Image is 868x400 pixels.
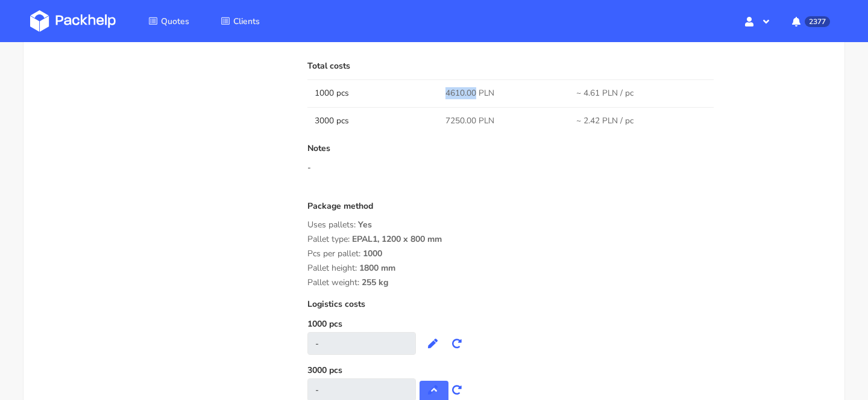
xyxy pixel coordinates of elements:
[352,233,442,254] span: EPAL1, 1200 x 800 mm
[233,16,260,27] span: Clients
[307,79,438,106] td: 1000 pcs
[307,202,830,220] div: Package method
[307,144,830,153] p: Notes
[307,61,830,71] p: Total costs
[445,87,494,99] span: 4610.00 PLN
[307,277,359,288] span: Pallet weight:
[307,332,416,355] div: -
[445,333,469,354] button: Recalculate
[782,10,838,32] button: 2377
[576,115,634,127] span: ~ 2.42 PLN / pc
[805,16,830,27] span: 2377
[445,115,494,127] span: 7250.00 PLN
[307,107,438,134] td: 3000 pcs
[307,318,342,330] label: 1000 pcs
[307,233,350,245] span: Pallet type:
[307,365,342,376] label: 3000 pcs
[307,162,830,174] div: -
[307,300,830,318] div: Logistics costs
[421,333,445,354] button: Edit
[359,262,395,283] span: 1800 mm
[161,16,189,27] span: Quotes
[307,248,360,259] span: Pcs per pallet:
[362,277,388,297] span: 255 kg
[307,262,357,274] span: Pallet height:
[358,219,372,239] span: Yes
[363,248,382,268] span: 1000
[30,10,116,32] img: Dashboard
[576,87,634,99] span: ~ 4.61 PLN / pc
[134,10,204,32] a: Quotes
[307,219,356,230] span: Uses pallets:
[206,10,274,32] a: Clients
